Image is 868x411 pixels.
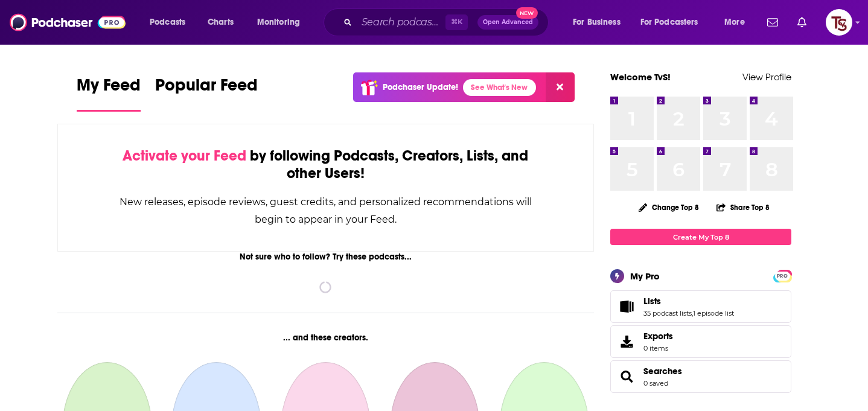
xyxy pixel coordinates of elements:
span: New [516,7,538,19]
span: Exports [614,333,639,350]
div: ... and these creators. [57,333,594,343]
a: PRO [775,271,790,280]
a: Welcome TvS! [610,71,671,83]
span: Popular Feed [155,75,258,103]
a: Exports [610,325,791,358]
button: Change Top 8 [631,200,706,215]
span: Charts [208,14,234,31]
div: Search podcasts, credits, & more... [335,8,560,36]
span: ⌘ K [445,14,468,30]
button: open menu [564,13,636,32]
span: Podcasts [150,14,185,31]
a: 1 episode list [693,309,734,317]
a: Show notifications dropdown [762,12,783,33]
span: For Podcasters [640,14,698,31]
span: , [692,309,693,317]
a: View Profile [742,71,791,83]
span: Searches [610,360,791,393]
a: My Feed [77,75,141,112]
span: 0 items [643,344,673,352]
span: For Business [573,14,621,31]
button: Show profile menu [826,9,852,36]
span: PRO [775,272,790,281]
div: Not sure who to follow? Try these podcasts... [57,252,594,262]
input: Search podcasts, credits, & more... [357,13,445,32]
a: Searches [614,368,639,385]
a: See What's New [463,79,536,96]
span: Logged in as TvSMediaGroup [826,9,852,36]
button: open menu [633,13,716,32]
img: User Profile [826,9,852,36]
span: Exports [643,331,673,342]
a: Charts [200,13,241,32]
button: Share Top 8 [716,196,770,219]
button: open menu [716,13,760,32]
span: Activate your Feed [123,147,246,165]
span: More [724,14,745,31]
button: open menu [249,13,316,32]
a: Lists [614,298,639,315]
p: Podchaser Update! [383,82,458,92]
span: Lists [610,290,791,323]
a: Popular Feed [155,75,258,112]
span: Open Advanced [483,19,533,25]
a: 0 saved [643,379,668,387]
div: My Pro [630,270,660,282]
a: Lists [643,296,734,307]
span: Lists [643,296,661,307]
span: My Feed [77,75,141,103]
a: Create My Top 8 [610,229,791,245]
button: Open AdvancedNew [477,15,538,30]
button: open menu [141,13,201,32]
span: Monitoring [257,14,300,31]
div: by following Podcasts, Creators, Lists, and other Users! [118,147,533,182]
a: 35 podcast lists [643,309,692,317]
img: Podchaser - Follow, Share and Rate Podcasts [10,11,126,34]
div: New releases, episode reviews, guest credits, and personalized recommendations will begin to appe... [118,193,533,228]
a: Show notifications dropdown [793,12,811,33]
a: Searches [643,366,682,377]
